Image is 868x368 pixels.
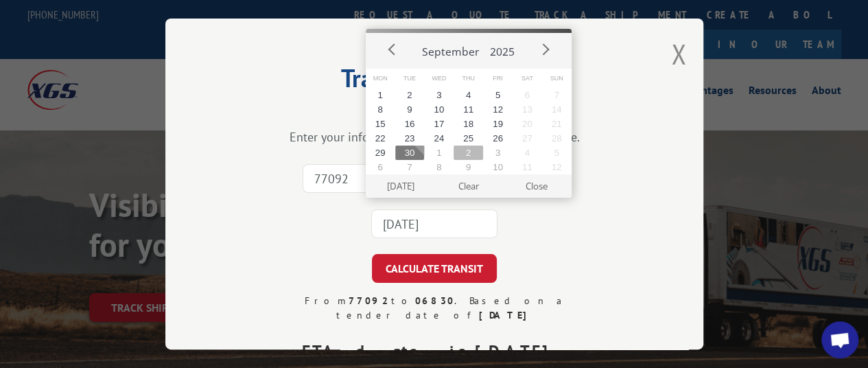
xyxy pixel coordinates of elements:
[349,295,391,307] strong: 77092
[483,88,513,102] button: 5
[513,146,542,160] button: 4
[303,164,429,193] input: Origin Zip
[415,295,454,307] strong: 06830
[483,69,513,89] span: Fri
[454,117,483,131] button: 18
[424,146,454,160] button: 1
[513,69,542,89] span: Sat
[483,146,513,160] button: 3
[424,88,454,102] button: 3
[821,321,858,358] div: Open chat
[234,69,635,95] h2: Transit Calculator
[395,102,425,117] button: 9
[395,160,425,174] button: 7
[454,131,483,146] button: 25
[502,174,570,198] button: Close
[234,129,635,145] div: Enter your information below to calculate transit time.
[424,131,454,146] button: 24
[542,102,572,117] button: 14
[366,69,395,89] span: Mon
[371,209,497,238] input: Tender Date
[542,88,572,102] button: 7
[395,88,425,102] button: 2
[424,117,454,131] button: 17
[542,69,572,89] span: Sun
[454,146,483,160] button: 2
[395,117,425,131] button: 16
[366,174,434,198] button: [DATE]
[542,117,572,131] button: 21
[513,88,542,102] button: 6
[542,131,572,146] button: 28
[366,88,395,102] button: 1
[542,160,572,174] button: 12
[513,160,542,174] button: 11
[483,117,513,131] button: 19
[454,69,483,89] span: Thu
[483,131,513,146] button: 26
[424,69,454,89] span: Wed
[372,254,497,283] button: CALCULATE TRANSIT
[366,117,395,131] button: 15
[366,131,395,146] button: 22
[484,33,520,65] button: 2025
[395,146,425,160] button: 30
[424,160,454,174] button: 8
[395,69,425,89] span: Tue
[483,102,513,117] button: 12
[542,146,572,160] button: 5
[454,102,483,117] button: 11
[671,36,686,72] button: Close modal
[434,174,502,198] button: Clear
[382,39,403,60] button: Prev
[395,131,425,146] button: 23
[454,88,483,102] button: 4
[424,102,454,117] button: 10
[417,33,484,65] button: September
[513,102,542,117] button: 13
[366,160,395,174] button: 6
[366,102,395,117] button: 8
[478,309,532,321] strong: [DATE]
[513,117,542,131] button: 20
[535,39,555,60] button: Next
[475,341,560,362] strong: [DATE]
[302,339,578,364] div: ETA date is
[366,146,395,160] button: 29
[454,160,483,174] button: 9
[513,131,542,146] button: 27
[483,160,513,174] button: 10
[291,294,578,323] div: From to . Based on a tender date of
